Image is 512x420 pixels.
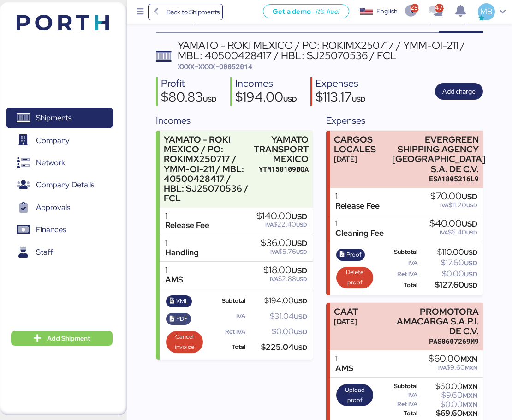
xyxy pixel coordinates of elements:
[270,248,279,256] span: IVA
[247,328,308,335] div: $0.00
[339,385,370,405] span: Upload proof
[419,270,478,277] div: $0.00
[11,331,113,346] button: Add Shipment
[334,307,358,317] div: CAAT
[256,221,307,228] div: $22.40
[440,229,448,236] span: IVA
[294,328,307,336] span: USD
[165,265,183,275] div: 1
[6,197,113,218] a: Approvals
[203,95,217,103] span: USD
[208,329,245,335] div: Ret IVA
[326,114,483,127] div: Expenses
[419,282,478,288] div: $127.60
[352,95,366,103] span: USD
[166,295,192,307] button: XML
[464,281,477,289] span: USD
[6,130,113,151] a: Company
[294,312,307,321] span: USD
[316,90,366,106] div: $113.17
[36,156,65,169] span: Network
[435,83,483,100] button: Add charge
[164,135,249,203] div: YAMATO - ROKI MEXICO / PO: ROKIMX250717 / YMM-OI-211 / MBL: 40500428417 / HBL: SJ25070536 / FCL
[378,249,417,255] div: Subtotal
[176,296,189,306] span: XML
[294,297,307,305] span: USD
[378,401,417,408] div: Ret IVA
[335,364,353,373] div: AMS
[208,298,245,304] div: Subtotal
[254,135,309,164] div: YAMATO TRANSPORT MEXICO
[336,384,373,406] button: Upload proof
[132,4,148,20] button: Menu
[463,383,477,391] span: MXN
[462,192,477,202] span: USD
[460,354,477,364] span: MXN
[167,6,220,18] span: Back to Shipments
[419,392,477,399] div: $9.60
[263,265,307,276] div: $18.00
[335,354,353,364] div: 1
[263,276,307,282] div: $2.88
[378,282,417,288] div: Total
[429,229,477,236] div: $6.40
[270,276,278,283] span: IVA
[339,267,370,288] span: Delete proof
[36,134,70,147] span: Company
[256,211,307,222] div: $140.00
[36,111,71,125] span: Shipments
[440,202,448,209] span: IVA
[438,364,447,372] span: IVA
[235,90,297,106] div: $194.00
[156,114,313,127] div: Incomes
[265,221,274,228] span: IVA
[161,77,217,90] div: Profit
[208,344,245,350] div: Total
[261,248,307,255] div: $5.76
[463,401,477,409] span: MXN
[296,276,307,283] span: USD
[169,332,200,352] span: Cancel invoice
[316,77,366,90] div: Expenses
[464,259,477,267] span: USD
[178,40,483,61] div: YAMATO - ROKI MEXICO / PO: ROKIMX250717 / YMM-OI-211 / MBL: 40500428417 / HBL: SJ25070536 / FCL
[334,154,387,164] div: [DATE]
[466,202,477,209] span: USD
[463,391,477,400] span: MXN
[429,219,477,229] div: $40.00
[161,90,217,106] div: $80.83
[334,317,358,326] div: [DATE]
[465,364,477,372] span: MXN
[292,265,307,276] span: USD
[178,62,252,71] span: XXXX-XXXX-O0052014
[292,211,307,222] span: USD
[261,238,307,248] div: $36.00
[392,135,479,174] div: EVERGREEN SHIPPING AGENCY [GEOGRAPHIC_DATA] S.A. DE C.V.
[165,211,209,221] div: 1
[335,228,384,238] div: Cleaning Fee
[296,248,307,256] span: USD
[335,201,380,211] div: Release Fee
[429,364,477,371] div: $9.60
[6,108,113,129] a: Shipments
[165,275,183,285] div: AMS
[442,86,476,97] span: Add charge
[235,77,297,90] div: Incomes
[335,219,384,228] div: 1
[165,238,199,248] div: 1
[419,383,477,390] div: $60.00
[464,248,477,257] span: USD
[419,410,477,417] div: $69.60
[430,202,477,209] div: $11.20
[392,174,479,184] div: ESA1805216L9
[6,152,113,174] a: Network
[36,201,70,214] span: Approvals
[36,178,94,192] span: Company Details
[336,267,373,289] button: Delete proof
[166,313,191,325] button: PDF
[208,313,245,319] div: IVA
[247,297,308,304] div: $194.00
[378,260,417,266] div: IVA
[292,238,307,248] span: USD
[392,307,479,336] div: PROMOTORA AMACARGA S.A.P.I. DE C.V.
